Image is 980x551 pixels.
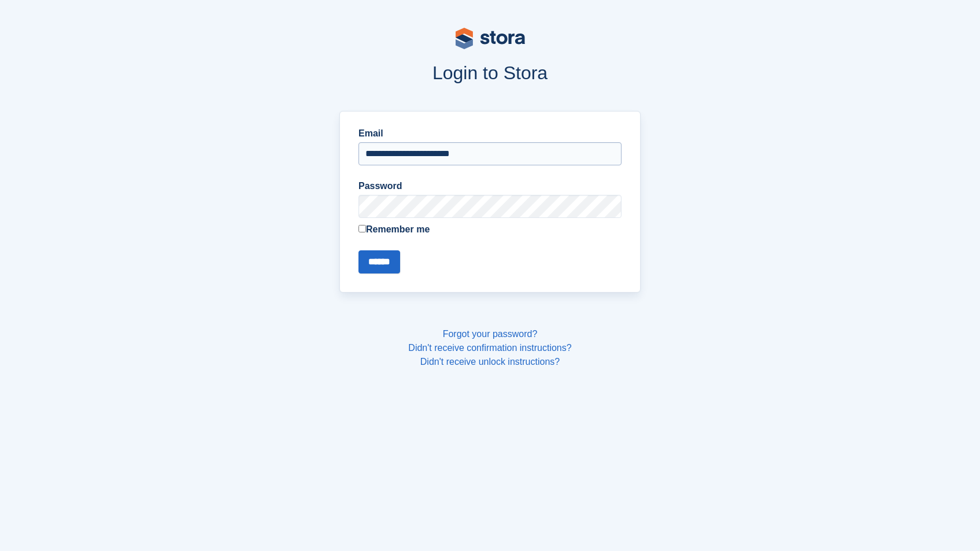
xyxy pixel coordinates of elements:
[119,62,861,83] h1: Login to Stora
[358,223,622,236] label: Remember me
[358,127,622,140] label: Email
[358,225,366,232] input: Remember me
[456,28,525,49] img: stora-logo-53a41332b3708ae10de48c4981b4e9114cc0af31d8433b30ea865607fb682f29.svg
[443,329,538,339] a: Forgot your password?
[408,343,571,353] a: Didn't receive confirmation instructions?
[420,357,560,367] a: Didn't receive unlock instructions?
[358,179,622,193] label: Password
